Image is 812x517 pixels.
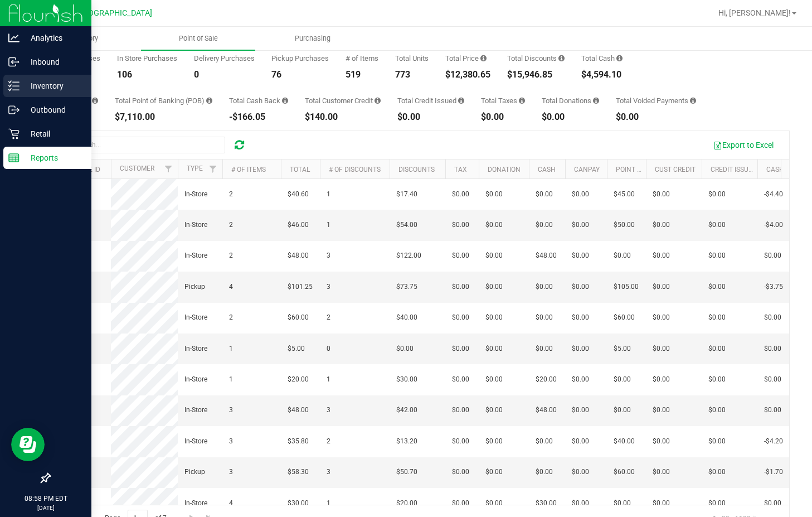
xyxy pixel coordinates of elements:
span: $50.00 [614,220,635,230]
span: $46.00 [288,220,309,230]
div: $15,946.85 [507,70,565,79]
a: # of Items [231,166,266,173]
a: Discounts [398,166,435,173]
span: $101.25 [288,282,313,292]
span: $0.00 [653,312,670,323]
span: $0.00 [653,344,670,354]
span: $35.80 [288,436,309,447]
span: $0.00 [452,312,469,323]
div: $0.00 [616,113,696,122]
span: 0 [327,344,330,354]
span: $0.00 [572,374,589,385]
span: $0.00 [708,498,726,509]
span: $0.00 [485,405,503,415]
div: 76 [271,70,329,79]
div: Total Credit Issued [397,97,464,104]
span: $45.00 [614,189,635,200]
span: $0.00 [614,250,631,261]
div: Delivery Purchases [194,55,255,62]
div: -$166.05 [229,113,288,122]
div: Pickup Purchases [271,55,329,62]
span: $0.00 [614,498,631,509]
span: $0.00 [452,189,469,200]
span: Pickup [184,467,205,477]
span: 3 [327,405,330,415]
span: $0.00 [452,250,469,261]
span: In-Store [184,220,207,230]
span: $0.00 [572,189,589,200]
span: $48.00 [536,250,557,261]
span: $30.00 [396,374,417,385]
span: $0.00 [452,467,469,477]
span: $0.00 [485,467,503,477]
div: Total Units [395,55,429,62]
span: $60.00 [614,467,635,477]
span: Point of Sale [164,33,233,44]
span: -$1.70 [764,467,783,477]
i: Sum of the successful, non-voided CanPay payment transactions for all purchases in the date range. [92,97,98,104]
p: Reports [20,151,86,165]
span: $0.00 [708,436,726,447]
div: 106 [117,70,177,79]
span: 3 [327,250,330,261]
div: Total Discounts [507,55,565,62]
span: $0.00 [614,405,631,415]
span: $0.00 [485,498,503,509]
span: $0.00 [485,282,503,292]
i: Sum of the successful, non-voided cash payment transactions for all purchases in the date range. ... [616,55,623,62]
span: -$4.20 [764,436,783,447]
span: 2 [229,312,233,323]
div: Total Donations [542,97,599,104]
div: 0 [194,70,255,79]
div: Total Voided Payments [616,97,696,104]
span: $0.00 [708,312,726,323]
span: $5.00 [288,344,305,354]
p: Retail [20,127,86,141]
i: Sum of the discount values applied to the all purchases in the date range. [558,55,565,62]
span: $54.00 [396,220,417,230]
span: $30.00 [288,498,309,509]
span: 2 [327,436,330,447]
span: $0.00 [536,312,553,323]
span: $60.00 [288,312,309,323]
span: $0.00 [572,467,589,477]
span: $0.00 [708,405,726,415]
div: $4,594.10 [581,70,623,79]
span: $0.00 [653,250,670,261]
div: Total Taxes [481,97,525,104]
span: 3 [229,467,233,477]
div: 773 [395,70,429,79]
span: $0.00 [485,374,503,385]
span: $48.00 [288,405,309,415]
span: Hi, [PERSON_NAME]! [718,8,791,17]
span: $20.00 [396,498,417,509]
span: $0.00 [452,374,469,385]
span: $0.00 [572,498,589,509]
span: 4 [229,498,233,509]
span: $40.00 [396,312,417,323]
span: 3 [229,405,233,415]
span: Pickup [184,282,205,292]
span: $0.00 [708,189,726,200]
i: Sum of all account credit issued for all refunds from returned purchases in the date range. [458,97,464,104]
span: $0.00 [708,374,726,385]
span: $0.00 [536,436,553,447]
p: Inventory [20,79,86,93]
span: $0.00 [764,405,781,415]
span: $0.00 [572,282,589,292]
span: $20.00 [536,374,557,385]
inline-svg: Outbound [8,104,20,115]
span: $73.75 [396,282,417,292]
div: $0.00 [481,113,525,122]
span: $0.00 [485,189,503,200]
inline-svg: Inventory [8,80,20,91]
span: $0.00 [653,436,670,447]
span: $0.00 [653,498,670,509]
button: Export to Excel [706,136,781,154]
span: $0.00 [485,344,503,354]
i: Sum of all voided payment transaction amounts, excluding tips and transaction fees, for all purch... [690,97,696,104]
span: 3 [327,282,330,292]
a: Purchasing [255,27,369,50]
span: [GEOGRAPHIC_DATA] [76,8,152,18]
span: $0.00 [708,282,726,292]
